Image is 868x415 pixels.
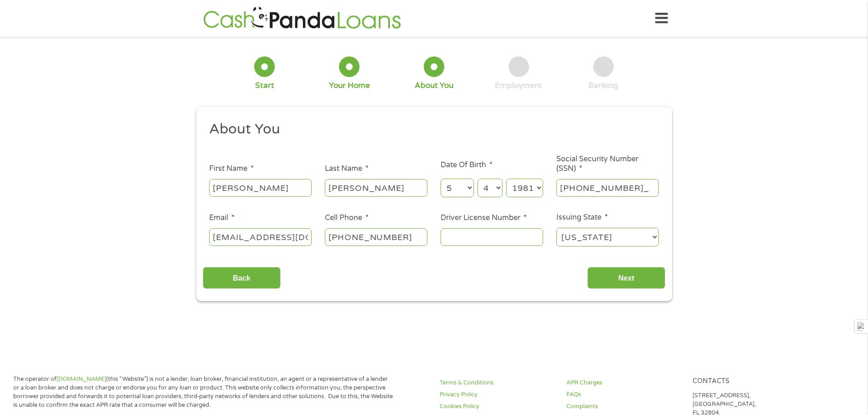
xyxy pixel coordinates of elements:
[209,179,312,196] input: John
[13,375,393,410] p: The operator of (this “Website”) is not a lender, loan broker, financial institution, an agent or...
[566,390,682,399] a: FAQs
[56,375,106,383] a: [DOMAIN_NAME]
[200,5,404,31] img: GetLoanNow Logo
[209,120,652,138] h2: About You
[441,213,527,223] label: Driver License Number
[441,160,493,170] label: Date Of Birth
[566,379,682,387] a: APR Charges
[415,81,453,91] div: About You
[255,81,274,91] div: Start
[556,179,659,196] input: 078-05-1120
[566,402,682,411] a: Complaints
[587,267,665,289] input: Next
[209,228,312,246] input: john@gmail.com
[440,379,555,387] a: Terms & Conditions
[209,164,254,174] label: First Name
[325,213,369,223] label: Cell Phone
[588,81,618,91] div: Banking
[556,213,608,222] label: Issuing State
[325,179,427,196] input: Smith
[693,377,808,386] h4: Contacts
[325,228,427,246] input: (541) 754-3010
[329,81,370,91] div: Your Home
[556,154,659,174] label: Social Security Number (SSN)
[209,213,235,223] label: Email
[203,267,281,289] input: Back
[440,402,555,411] a: Cookies Policy
[495,81,542,91] div: Employment
[440,390,555,399] a: Privacy Policy
[325,164,369,174] label: Last Name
